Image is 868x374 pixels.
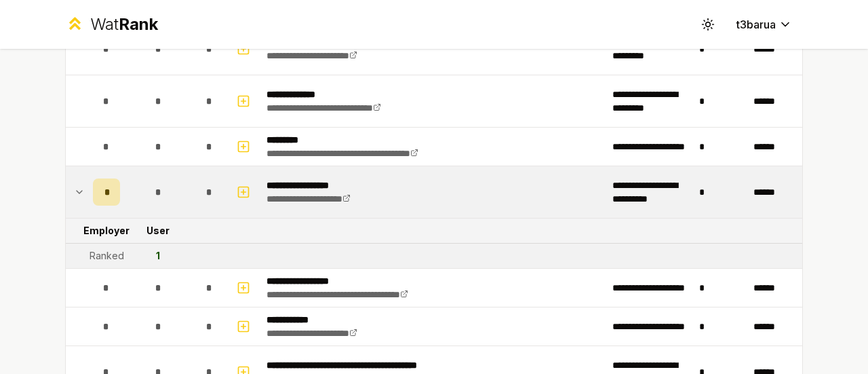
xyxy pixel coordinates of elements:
td: User [125,219,191,243]
div: 1 [156,249,160,263]
span: Rank [119,14,158,34]
span: t3barua [736,16,776,33]
div: Ranked [90,249,124,263]
a: WatRank [65,14,158,35]
div: Wat [90,14,158,35]
td: Employer [87,219,125,243]
button: t3barua [726,12,803,37]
